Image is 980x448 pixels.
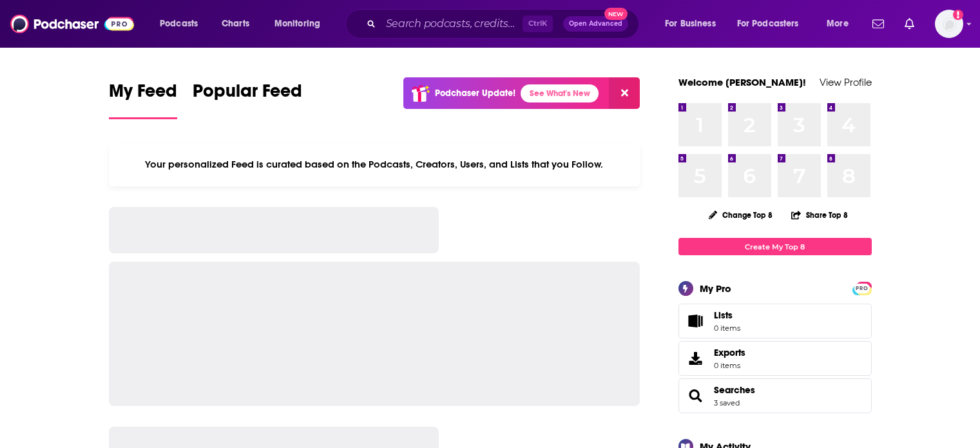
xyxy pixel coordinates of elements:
span: Charts [222,15,249,33]
span: Podcasts [160,15,198,33]
a: Show notifications dropdown [899,13,919,35]
a: Searches [714,384,755,396]
span: Searches [678,378,872,413]
input: Search podcasts, credits, & more... [381,14,523,34]
div: Search podcasts, credits, & more... [358,9,651,39]
a: 3 saved [714,398,740,407]
button: Share Top 8 [791,202,849,228]
span: 0 items [714,361,745,370]
span: PRO [854,284,870,293]
a: Show notifications dropdown [867,13,889,35]
button: Show profile menu [935,10,963,38]
a: Popular Feed [193,80,302,119]
img: User Profile [935,10,963,38]
div: Your personalized Feed is curated based on the Podcasts, Creators, Users, and Lists that you Follow. [109,142,640,186]
div: My Pro [700,282,731,295]
span: 0 items [714,324,740,333]
span: For Podcasters [737,15,799,33]
button: open menu [265,14,337,34]
span: New [604,8,628,20]
a: Searches [683,387,709,405]
span: Exports [714,347,745,358]
span: Lists [683,312,709,330]
a: Welcome [PERSON_NAME]! [678,76,806,88]
button: open menu [818,14,865,34]
span: My Feed [109,80,177,110]
img: Podchaser - Follow, Share and Rate Podcasts [10,12,134,36]
a: Create My Top 8 [678,238,872,255]
a: See What's New [521,84,599,102]
span: Popular Feed [193,80,302,110]
p: Podchaser Update! [435,88,515,99]
span: Exports [683,349,709,367]
a: Lists [678,304,872,338]
a: View Profile [820,76,872,88]
button: Change Top 8 [701,207,781,223]
span: Lists [714,309,733,321]
span: For Business [665,15,716,33]
span: More [827,15,849,33]
a: Exports [678,341,872,376]
a: PRO [854,283,870,293]
span: Logged in as N0elleB7 [935,10,963,38]
a: My Feed [109,80,177,119]
span: Ctrl K [523,15,553,32]
span: Open Advanced [569,21,622,27]
button: open menu [656,14,732,34]
button: open menu [729,14,818,34]
span: Monitoring [274,15,320,33]
a: Charts [213,14,257,34]
button: Open AdvancedNew [563,16,628,32]
button: open menu [151,14,215,34]
span: Lists [714,309,740,321]
svg: Add a profile image [953,10,963,20]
